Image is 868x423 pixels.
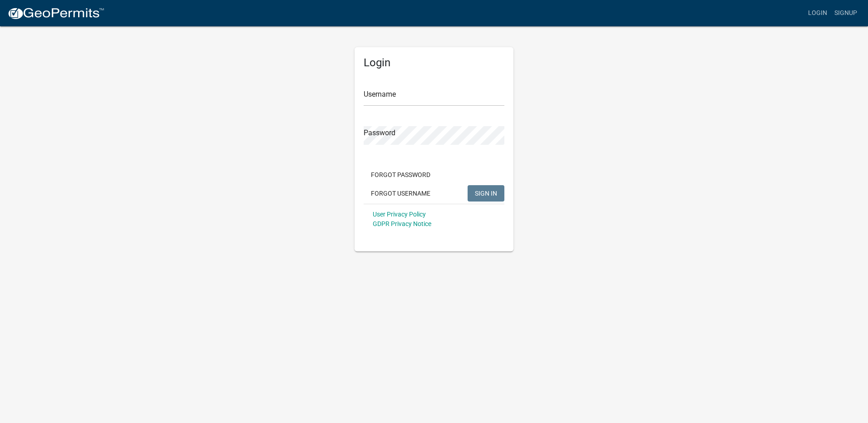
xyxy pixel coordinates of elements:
button: SIGN IN [468,185,504,202]
a: User Privacy Policy [373,211,426,218]
h5: Login [364,56,504,69]
a: Signup [831,5,861,22]
span: SIGN IN [475,189,497,197]
button: Forgot Username [364,185,438,202]
button: Forgot Password [364,167,438,183]
a: GDPR Privacy Notice [373,220,431,227]
a: Login [804,5,831,22]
